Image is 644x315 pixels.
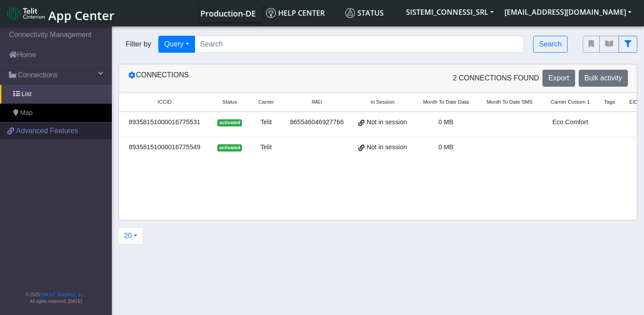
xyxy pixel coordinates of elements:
[312,98,322,106] span: IMEI
[258,98,274,106] span: Carrier
[548,74,569,82] span: Export
[118,227,143,244] button: 20
[367,118,407,127] span: Not in session
[16,126,78,136] span: Advanced Features
[21,89,31,99] span: List
[367,143,407,152] span: Not in session
[345,8,355,18] img: status.svg
[217,144,242,151] span: activated
[200,8,256,19] span: Production-DE
[7,6,45,21] img: logo-telit-cinterion-gw-new.png
[345,8,384,18] span: Status
[533,36,568,53] button: Search
[342,4,401,22] a: Status
[604,98,615,106] span: Tags
[20,108,33,118] span: Map
[157,98,171,106] span: ICCID
[195,36,525,53] input: Search...
[7,4,113,23] a: App Center
[121,70,378,87] div: Connections
[124,118,205,127] div: 89358151000016775531
[254,118,277,127] div: Telit
[453,73,539,84] span: 2 Connections found
[547,118,593,127] div: Eco Comfort
[266,8,276,18] img: knowledge.svg
[583,36,637,53] div: fitlers menu
[217,119,242,126] span: activated
[499,4,637,20] button: [EMAIL_ADDRESS][DOMAIN_NAME]
[423,98,469,106] span: Month To Date Data
[200,4,255,22] a: Your current platform instance
[254,143,277,152] div: Telit
[266,8,325,18] span: Help center
[370,98,394,106] span: In Session
[438,118,453,126] span: 0 MB
[551,98,590,106] span: Carrier Custom 1
[119,39,158,50] span: Filter by
[48,7,114,24] span: App Center
[487,98,533,106] span: Month To Date SMS
[401,4,499,20] button: SISTEMI_CONNESSI_SRL
[124,143,205,152] div: 89358151000016775549
[222,98,237,106] span: Status
[263,4,342,22] a: Help center
[585,74,622,82] span: Bulk activity
[579,70,628,87] button: Bulk activity
[629,98,638,106] span: EID
[40,292,85,297] a: Telit IoT Solutions, Inc.
[158,36,195,53] button: Query
[288,118,346,127] div: 865546046927766
[18,70,58,80] span: Connections
[438,143,453,151] span: 0 MB
[542,70,575,87] button: Export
